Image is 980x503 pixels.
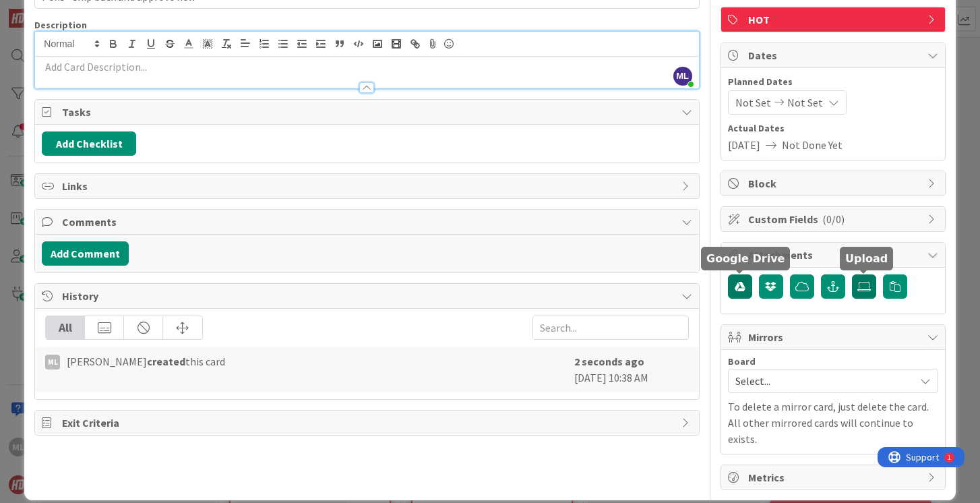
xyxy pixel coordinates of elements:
[748,11,921,28] span: HOT
[45,355,60,369] div: ML
[46,316,85,339] div: All
[62,104,674,120] span: Tasks
[34,19,87,31] span: Description
[42,241,129,266] button: Add Comment
[147,355,185,368] b: created
[822,212,845,226] span: ( 0/0 )
[62,415,674,431] span: Exit Criteria
[42,131,136,156] button: Add Checklist
[735,372,908,390] span: Select...
[532,316,689,340] input: Search...
[728,137,760,153] span: [DATE]
[748,175,921,191] span: Block
[67,353,225,369] span: [PERSON_NAME] this card
[748,247,921,263] span: Attachments
[845,252,888,265] h5: Upload
[728,75,938,89] span: Planned Dates
[62,288,674,304] span: History
[748,329,921,345] span: Mirrors
[673,67,692,86] span: ML
[706,252,785,265] h5: Google Drive
[782,137,843,153] span: Not Done Yet
[28,2,61,18] span: Support
[748,47,921,63] span: Dates
[748,469,921,485] span: Metrics
[574,353,689,386] div: [DATE] 10:38 AM
[748,211,921,227] span: Custom Fields
[728,398,938,447] p: To delete a mirror card, just delete the card. All other mirrored cards will continue to exists.
[735,94,771,111] span: Not Set
[787,94,823,111] span: Not Set
[728,357,756,366] span: Board
[70,5,73,16] div: 1
[62,214,674,230] span: Comments
[574,355,644,368] b: 2 seconds ago
[728,121,938,136] span: Actual Dates
[62,178,674,194] span: Links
